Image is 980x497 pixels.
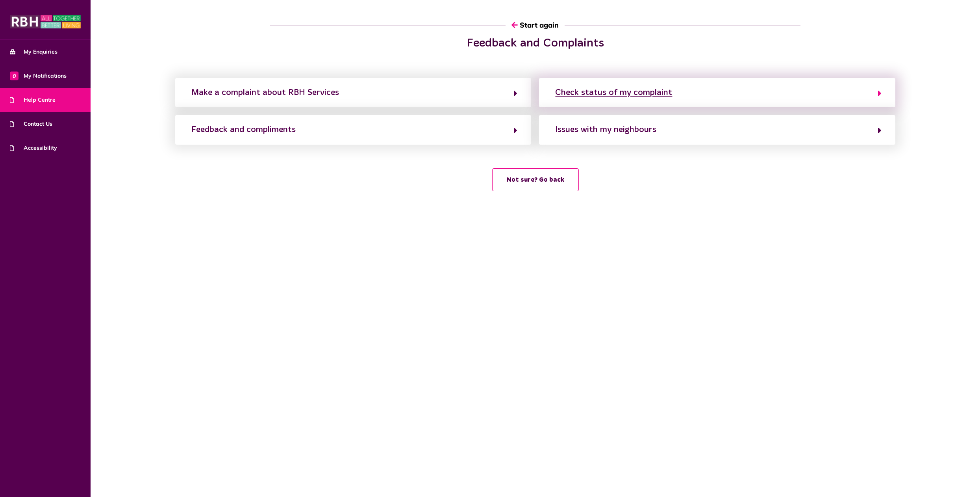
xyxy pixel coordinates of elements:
[553,86,882,99] button: Check status of my complaint
[191,123,296,136] div: Feedback and compliments
[10,72,67,80] span: My Notifications
[10,48,57,56] span: My Enquiries
[189,123,518,136] button: Feedback and compliments
[10,14,81,30] img: MyRBH
[189,86,518,99] button: Make a complaint about RBH Services
[555,123,656,136] div: Issues with my neighbours
[506,14,565,36] button: Start again
[10,120,52,128] span: Contact Us
[492,168,579,191] button: Not sure? Go back
[553,123,882,136] button: Issues with my neighbours
[10,96,56,104] span: Help Centre
[191,86,339,99] div: Make a complaint about RBH Services
[10,71,19,80] span: 0
[555,86,672,99] div: Check status of my complaint
[10,144,57,152] span: Accessibility
[378,36,693,50] h2: Feedback and Complaints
